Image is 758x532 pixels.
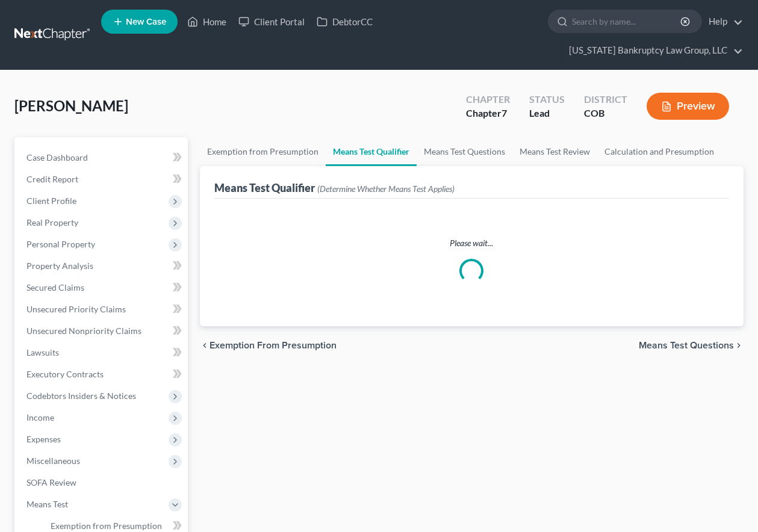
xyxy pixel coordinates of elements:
[639,341,744,350] button: Means Test Questions chevron_right
[17,472,188,493] a: SOFA Review
[26,391,136,401] span: Codebtors Insiders & Notices
[529,93,565,107] div: Status
[17,255,188,277] a: Property Analysis
[26,347,59,357] span: Lawsuits
[224,237,719,249] p: Please wait...
[734,341,744,350] i: chevron_right
[703,11,743,32] a: Help
[529,107,565,120] div: Lead
[181,11,232,32] a: Home
[26,261,93,271] span: Property Analysis
[26,326,141,336] span: Unsecured Nonpriority Claims
[200,341,210,350] i: chevron_left
[26,174,78,184] span: Credit Report
[17,147,188,169] a: Case Dashboard
[232,11,311,32] a: Client Portal
[17,169,188,190] a: Credit Report
[14,97,128,114] span: [PERSON_NAME]
[584,93,627,107] div: District
[26,456,80,466] span: Miscellaneous
[26,217,78,227] span: Real Property
[572,10,682,32] input: Search by name...
[512,137,597,166] a: Means Test Review
[466,93,510,107] div: Chapter
[417,137,512,166] a: Means Test Questions
[26,477,76,487] span: SOFA Review
[17,320,188,342] a: Unsecured Nonpriority Claims
[200,341,337,350] button: chevron_left Exemption from Presumption
[647,93,729,120] button: Preview
[126,17,166,26] span: New Case
[466,107,510,120] div: Chapter
[326,137,417,166] a: Means Test Qualifier
[26,434,61,444] span: Expenses
[17,298,188,320] a: Unsecured Priority Claims
[214,181,455,195] div: Means Test Qualifier
[26,196,76,206] span: Client Profile
[26,239,95,249] span: Personal Property
[639,341,734,350] span: Means Test Questions
[597,137,721,166] a: Calculation and Presumption
[26,369,104,379] span: Executory Contracts
[26,152,88,162] span: Case Dashboard
[210,341,337,350] span: Exemption from Presumption
[317,184,455,194] span: (Determine Whether Means Test Applies)
[502,107,507,119] span: 7
[311,11,379,32] a: DebtorCC
[26,304,126,314] span: Unsecured Priority Claims
[17,277,188,298] a: Secured Claims
[200,137,326,166] a: Exemption from Presumption
[17,363,188,385] a: Executory Contracts
[26,282,84,292] span: Secured Claims
[563,40,743,61] a: [US_STATE] Bankruptcy Law Group, LLC
[26,499,68,509] span: Means Test
[51,521,162,531] span: Exemption from Presumption
[26,412,54,422] span: Income
[584,107,627,120] div: COB
[17,342,188,363] a: Lawsuits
